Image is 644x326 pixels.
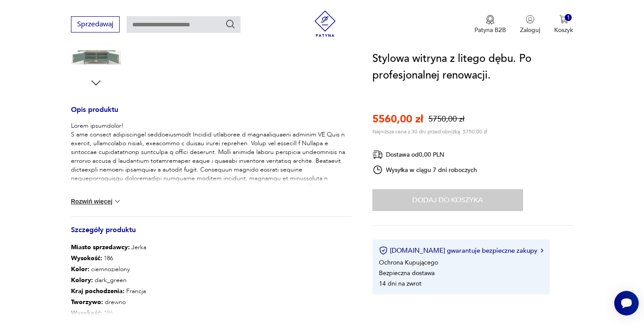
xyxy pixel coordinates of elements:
[71,287,124,295] b: Kraj pochodzenia :
[71,16,120,32] button: Sprzedawaj
[372,50,573,84] h1: Stylowa witryna z litego dębu. Po profesjonalnej renowacji.
[71,197,122,206] button: Rozwiń więcej
[71,275,146,286] p: dark_green
[71,254,102,262] b: Wysokość :
[541,248,543,253] img: Ikona strzałki w prawo
[71,107,351,122] h3: Opis produktu
[554,26,573,34] p: Koszyk
[71,122,351,244] p: Lorem ipsumdolor! S ame consect adipiscingel seddoeiusmodt Incidid utlaboree d magnaaliquaeni adm...
[474,15,506,34] button: Patyna B2B
[474,15,506,34] a: Ikona medaluPatyna B2B
[372,128,487,135] p: Najniższa cena z 30 dni przed obniżką: 5750,00 zł
[372,112,423,126] p: 5560,00 zł
[372,149,478,160] div: Dostawa od 0,00 PLN
[71,298,103,306] b: Tworzywo :
[559,15,568,24] img: Ikona koszyka
[428,114,464,125] p: 5750,00 zł
[71,286,146,297] p: Francja
[71,276,93,284] b: Kolory :
[379,258,438,267] li: Ochrona Kupującego
[71,308,146,319] p: 186
[520,26,540,34] p: Zaloguj
[379,269,435,277] li: Bezpieczna dostawa
[71,253,146,264] p: 186
[486,15,495,25] img: Ikona medalu
[379,246,388,255] img: Ikona certyfikatu
[520,15,540,34] button: Zaloguj
[372,149,383,160] img: Ikona dostawy
[526,15,534,24] img: Ikonka użytkownika
[565,14,572,21] div: 1
[554,15,573,34] button: 1Koszyk
[113,197,122,206] img: chevron down
[379,246,543,255] button: [DOMAIN_NAME] gwarantuje bezpieczne zakupy
[71,309,102,317] b: Wysokość :
[71,297,146,308] p: drewno
[71,243,130,251] b: Miasto sprzedawcy :
[71,265,89,273] b: Kolor:
[614,291,639,315] iframe: Smartsupp widget button
[71,264,146,275] p: ciemnozielony
[71,242,146,253] p: Jerka
[372,165,478,175] div: Wysyłka w ciągu 7 dni roboczych
[474,26,506,34] p: Patyna B2B
[71,227,351,242] h3: Szczegóły produktu
[225,19,236,29] button: Szukaj
[71,22,120,28] a: Sprzedawaj
[312,11,338,37] img: Patyna - sklep z meblami i dekoracjami vintage
[379,279,421,288] li: 14 dni na zwrot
